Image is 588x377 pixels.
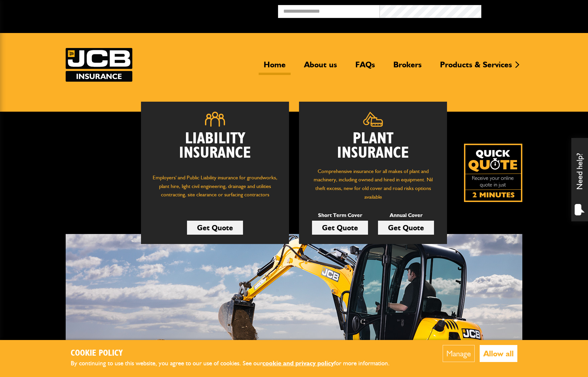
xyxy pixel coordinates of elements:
button: Broker Login [481,5,583,15]
p: Comprehensive insurance for all makes of plant and machinery, including owned and hired in equipm... [309,167,437,201]
a: Get your insurance quote isn just 2-minutes [464,144,522,202]
h2: Plant Insurance [309,132,437,160]
a: FAQs [350,60,380,75]
h2: Cookie Policy [71,348,401,359]
a: cookie and privacy policy [262,359,334,367]
div: Need help? [571,138,588,221]
a: Get Quote [378,221,434,235]
p: By continuing to use this website, you agree to our use of cookies. See our for more information. [71,358,401,369]
img: Quick Quote [464,144,522,202]
a: JCB Insurance Services [66,48,132,82]
a: Brokers [388,60,427,75]
p: Employers' and Public Liability insurance for groundworks, plant hire, light civil engineering, d... [151,173,279,205]
p: Short Term Cover [312,211,368,220]
button: Allow all [480,345,517,362]
a: Get Quote [312,221,368,235]
h2: Liability Insurance [151,132,279,167]
a: Home [259,60,291,75]
a: Products & Services [435,60,517,75]
img: JCB Insurance Services logo [66,48,132,82]
a: Get Quote [187,221,243,235]
a: About us [299,60,342,75]
button: Manage [443,345,475,362]
p: Annual Cover [378,211,434,220]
